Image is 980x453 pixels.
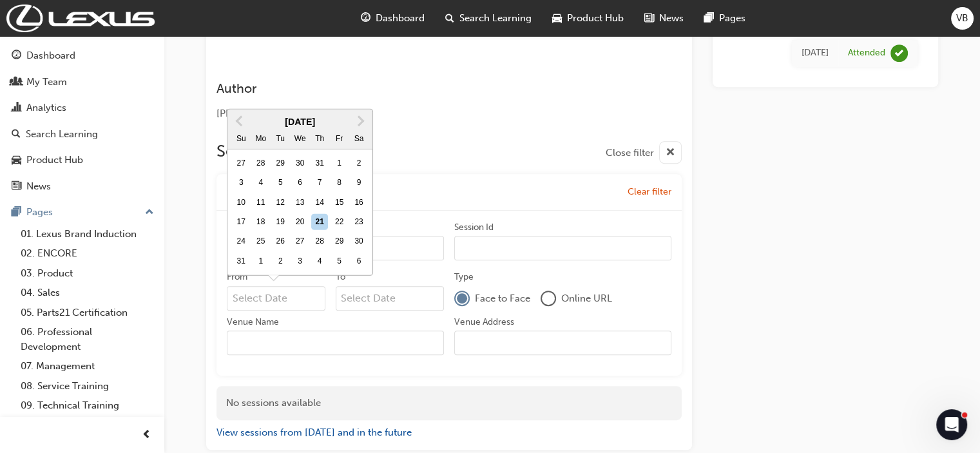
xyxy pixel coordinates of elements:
div: We [292,131,309,148]
a: guage-iconDashboard [351,5,435,32]
a: news-iconNews [634,5,694,32]
a: Analytics [5,96,159,120]
div: No sessions available [216,386,682,420]
button: Clear filter [628,184,671,200]
div: month 2025-08 [231,153,369,271]
a: Search Learning [5,122,159,146]
div: Choose Sunday, August 24th, 2025 [233,233,249,250]
a: 03. Product [15,264,159,284]
span: cross-icon [666,145,675,161]
input: Session Id [454,236,671,260]
div: Type [454,271,474,284]
div: Choose Friday, August 8th, 2025 [331,175,348,191]
a: Dashboard [5,44,159,68]
span: people-icon [12,77,21,88]
span: guage-icon [12,50,21,62]
div: [DATE] [227,115,372,130]
span: pages-icon [704,10,714,26]
div: Choose Thursday, July 31st, 2025 [311,155,328,171]
a: pages-iconPages [694,5,756,32]
div: Choose Thursday, August 7th, 2025 [311,175,328,191]
span: Clear filter [628,186,671,197]
div: Choose Thursday, August 28th, 2025 [311,233,328,250]
button: DashboardMy TeamAnalyticsSearch LearningProduct HubNews [5,41,159,200]
div: My Team [26,75,67,90]
span: car-icon [552,10,562,26]
div: Choose Wednesday, September 3rd, 2025 [292,253,309,270]
div: Choose Saturday, August 2nd, 2025 [351,155,367,171]
a: car-iconProduct Hub [542,5,634,32]
span: car-icon [12,155,21,166]
div: Choose Monday, August 11th, 2025 [253,194,269,211]
input: Venue Address [454,331,671,355]
a: 01. Lexus Brand Induction [15,224,159,244]
div: Choose Monday, August 4th, 2025 [253,175,269,191]
div: Search Learning [26,127,98,142]
a: 06. Professional Development [15,322,159,356]
div: Attended [848,47,885,59]
button: Pages [5,200,159,224]
div: Choose Tuesday, August 26th, 2025 [272,233,289,250]
img: Trak [6,5,155,32]
div: Choose Tuesday, August 5th, 2025 [272,175,289,191]
button: Next Month [351,111,371,131]
input: Venue Name [227,331,444,355]
div: Venue Address [454,316,514,329]
a: My Team [5,70,159,94]
span: news-icon [644,10,654,26]
span: learningRecordVerb_ATTEND-icon [890,44,908,62]
div: Pages [26,205,53,220]
iframe: Intercom live chat [936,409,967,440]
a: search-iconSearch Learning [435,5,542,32]
div: Choose Sunday, July 27th, 2025 [233,155,249,171]
div: Choose Sunday, August 17th, 2025 [233,214,249,231]
div: Choose Tuesday, September 2nd, 2025 [272,253,289,270]
div: Choose Tuesday, July 29th, 2025 [272,155,289,171]
span: Face to Face [475,291,530,306]
div: Choose Saturday, September 6th, 2025 [351,253,367,270]
div: Th [311,131,328,148]
div: Choose Friday, August 29th, 2025 [331,233,348,250]
div: Choose Monday, July 28th, 2025 [253,155,269,171]
div: Choose Wednesday, July 30th, 2025 [292,155,309,171]
a: 07. Management [15,356,159,376]
div: Choose Wednesday, August 27th, 2025 [292,233,309,250]
div: Dashboard [26,48,75,63]
div: Choose Friday, September 5th, 2025 [331,253,348,270]
div: Venue Name [227,316,279,329]
button: Close filter [606,141,682,164]
div: Choose Sunday, August 3rd, 2025 [233,175,249,191]
span: prev-icon [142,427,151,443]
input: To [336,286,445,311]
div: Choose Wednesday, August 13th, 2025 [292,194,309,211]
span: search-icon [445,10,454,26]
a: 04. Sales [15,283,159,303]
div: Choose Saturday, August 16th, 2025 [351,194,367,211]
div: Choose Wednesday, August 20th, 2025 [292,214,309,231]
div: Su [233,131,249,148]
a: 09. Technical Training [15,396,159,416]
span: Product Hub [567,11,624,26]
div: Choose Sunday, August 10th, 2025 [233,194,249,211]
div: Choose Sunday, August 31st, 2025 [233,253,249,270]
div: Sa [351,131,367,148]
div: Mo [253,131,269,148]
button: View sessions from [DATE] and in the future [216,425,412,440]
div: Choose Monday, August 18th, 2025 [253,214,269,231]
div: Choose Saturday, August 23rd, 2025 [351,214,367,231]
span: guage-icon [361,10,370,26]
span: Close filter [606,146,654,160]
a: 02. ENCORE [15,244,159,264]
span: search-icon [12,129,21,140]
h3: Author [216,81,635,96]
div: Choose Monday, August 25th, 2025 [253,233,269,250]
a: 08. Service Training [15,376,159,396]
button: Previous Month [229,111,249,131]
span: VB [956,11,968,26]
div: Choose Thursday, August 21st, 2025 [311,214,328,231]
span: Dashboard [376,11,425,26]
h2: Sessions [216,141,280,164]
div: News [26,179,51,194]
span: Online URL [561,291,612,306]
